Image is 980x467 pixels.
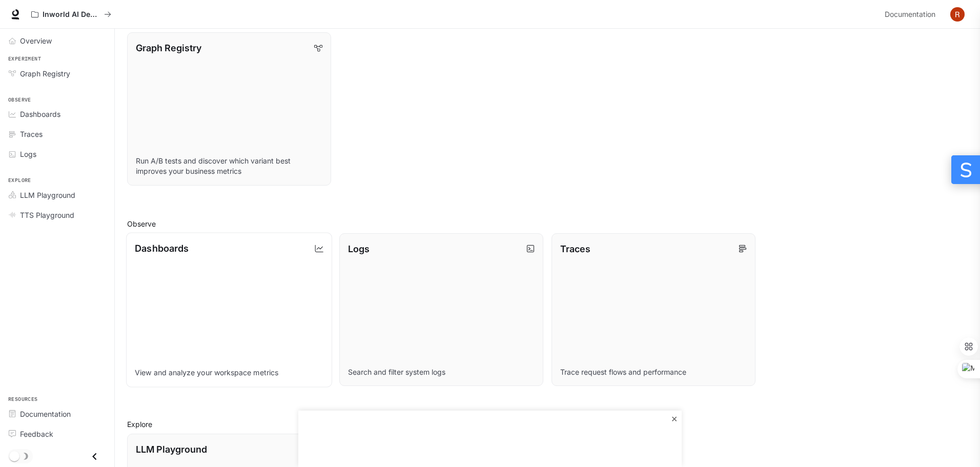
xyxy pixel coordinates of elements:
[136,442,207,456] p: LLM Playground
[20,149,36,159] span: Logs
[20,68,70,79] span: Graph Registry
[9,450,19,461] span: Dark mode toggle
[135,368,323,378] p: View and analyze your workspace metrics
[127,32,331,186] a: Graph RegistryRun A/B tests and discover which variant best improves your business metrics
[126,232,332,387] a: DashboardsView and analyze your workspace metrics
[136,41,201,55] p: Graph Registry
[20,409,71,419] span: Documentation
[136,156,322,176] p: Run A/B tests and discover which variant best improves your business metrics
[4,425,110,443] a: Feedback
[20,190,75,200] span: LLM Playground
[4,105,110,123] a: Dashboards
[20,429,53,439] span: Feedback
[339,233,543,387] a: LogsSearch and filter system logs
[951,155,980,184] div: S
[135,241,189,255] p: Dashboards
[83,446,106,467] button: Close drawer
[4,145,110,163] a: Logs
[43,10,100,19] p: Inworld AI Demos
[20,109,60,119] span: Dashboards
[560,367,747,377] p: Trace request flows and performance
[127,218,968,229] h2: Observe
[881,4,943,25] a: Documentation
[27,4,116,25] button: All workspaces
[950,7,965,22] img: User avatar
[560,242,590,256] p: Traces
[127,419,968,430] h2: Explore
[4,32,110,50] a: Overview
[20,35,52,46] span: Overview
[4,405,110,423] a: Documentation
[4,65,110,83] a: Graph Registry
[4,125,110,143] a: Traces
[348,242,370,256] p: Logs
[885,8,935,21] span: Documentation
[348,367,535,377] p: Search and filter system logs
[947,4,968,25] button: User avatar
[20,129,43,139] span: Traces
[4,206,110,224] a: TTS Playground
[552,233,756,387] a: TracesTrace request flows and performance
[669,413,679,423] div: ×
[4,186,110,204] a: LLM Playground
[20,210,74,220] span: TTS Playground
